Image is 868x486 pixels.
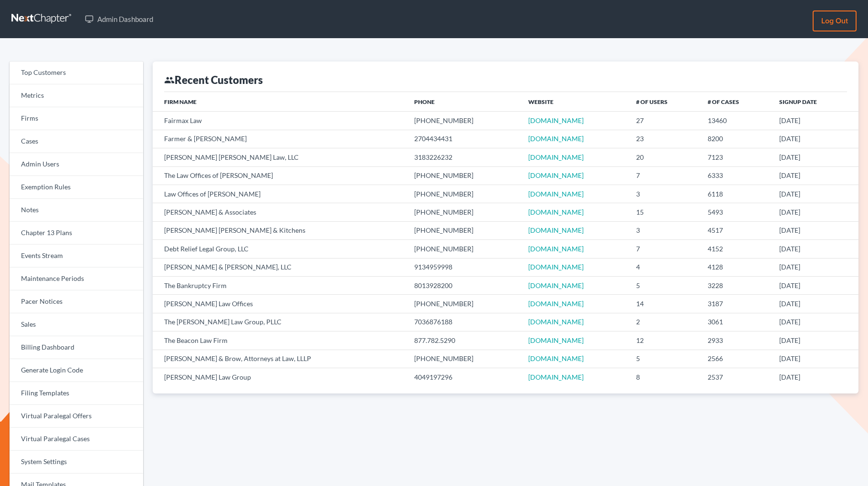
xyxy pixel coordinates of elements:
td: [DATE] [772,185,858,203]
a: Sales [10,313,143,336]
a: [DOMAIN_NAME] [528,190,584,198]
td: [DATE] [772,350,858,368]
td: [PHONE_NUMBER] [407,240,521,258]
td: The [PERSON_NAME] Law Group, PLLC [153,313,407,331]
td: 15 [628,203,700,221]
td: [DATE] [772,258,858,276]
a: [DOMAIN_NAME] [528,208,584,216]
a: [DOMAIN_NAME] [528,226,584,234]
td: [DATE] [772,221,858,239]
td: 3061 [700,313,772,331]
a: [DOMAIN_NAME] [528,336,584,344]
td: Law Offices of [PERSON_NAME] [153,185,407,203]
a: Cases [10,130,143,153]
a: Metrics [10,84,143,107]
td: [PERSON_NAME] & [PERSON_NAME], LLC [153,258,407,276]
td: 7 [628,240,700,258]
div: Recent Customers [164,73,263,87]
td: 4 [628,258,700,276]
td: 7123 [700,148,772,166]
td: 3228 [700,276,772,294]
td: [DATE] [772,112,858,130]
th: Firm Name [153,92,407,111]
td: [DATE] [772,276,858,294]
td: [DATE] [772,166,858,185]
td: 3183226232 [407,148,521,166]
th: Signup Date [772,92,858,111]
td: [DATE] [772,368,858,386]
td: [PERSON_NAME] [PERSON_NAME] & Kitchens [153,221,407,239]
td: 14 [628,295,700,313]
a: Notes [10,199,143,222]
a: Firms [10,107,143,130]
a: [DOMAIN_NAME] [528,300,584,308]
th: # of Cases [700,92,772,111]
a: Virtual Paralegal Cases [10,428,143,451]
td: [PHONE_NUMBER] [407,221,521,239]
td: 8 [628,368,700,386]
td: [PHONE_NUMBER] [407,166,521,185]
a: Billing Dashboard [10,336,143,359]
td: [DATE] [772,203,858,221]
th: # of Users [628,92,700,111]
td: Fairmax Law [153,112,407,130]
a: [DOMAIN_NAME] [528,281,584,290]
td: [DATE] [772,240,858,258]
i: group [164,75,175,85]
a: Chapter 13 Plans [10,222,143,245]
td: [PERSON_NAME] & Associates [153,203,407,221]
a: Generate Login Code [10,359,143,382]
th: Phone [407,92,521,111]
a: [DOMAIN_NAME] [528,134,584,143]
td: 8200 [700,130,772,148]
td: 4128 [700,258,772,276]
td: 4049197296 [407,368,521,386]
td: 9134959998 [407,258,521,276]
td: [PERSON_NAME] Law Group [153,368,407,386]
td: [PERSON_NAME] Law Offices [153,295,407,313]
td: The Law Offices of [PERSON_NAME] [153,166,407,185]
td: [DATE] [772,331,858,350]
a: Events Stream [10,245,143,268]
a: System Settings [10,451,143,474]
td: [DATE] [772,148,858,166]
td: 2704434431 [407,130,521,148]
td: 5 [628,276,700,294]
a: [DOMAIN_NAME] [528,373,584,381]
td: [PHONE_NUMBER] [407,112,521,130]
td: 5 [628,350,700,368]
a: Admin Dashboard [80,10,158,28]
td: 6333 [700,166,772,185]
td: 2933 [700,331,772,350]
a: Admin Users [10,153,143,176]
th: Website [521,92,628,111]
td: 27 [628,112,700,130]
td: 2566 [700,350,772,368]
td: 2537 [700,368,772,386]
a: Pacer Notices [10,290,143,313]
td: [PERSON_NAME] & Brow, Attorneys at Law, LLLP [153,350,407,368]
a: Maintenance Periods [10,268,143,290]
a: Exemption Rules [10,176,143,199]
td: 12 [628,331,700,350]
a: [DOMAIN_NAME] [528,171,584,179]
td: [DATE] [772,295,858,313]
td: 4517 [700,221,772,239]
td: [PHONE_NUMBER] [407,203,521,221]
td: 20 [628,148,700,166]
td: 3 [628,185,700,203]
a: [DOMAIN_NAME] [528,153,584,161]
td: The Bankruptcy Firm [153,276,407,294]
a: [DOMAIN_NAME] [528,263,584,271]
td: 8013928200 [407,276,521,294]
a: [DOMAIN_NAME] [528,116,584,124]
td: 4152 [700,240,772,258]
a: [DOMAIN_NAME] [528,318,584,326]
td: 7 [628,166,700,185]
a: Top Customers [10,62,143,84]
td: 3 [628,221,700,239]
td: Farmer & [PERSON_NAME] [153,130,407,148]
td: [PERSON_NAME] [PERSON_NAME] Law, LLC [153,148,407,166]
a: [DOMAIN_NAME] [528,354,584,362]
td: 5493 [700,203,772,221]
